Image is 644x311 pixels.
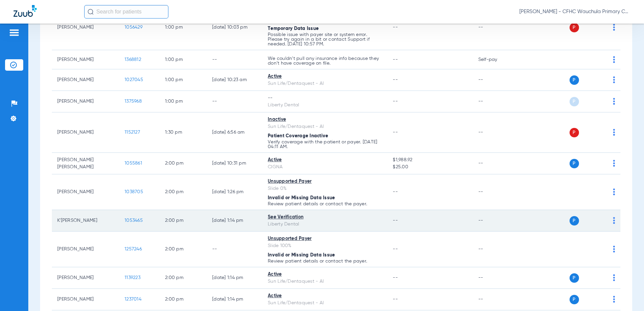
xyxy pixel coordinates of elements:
td: [PERSON_NAME] [52,289,119,310]
td: 2:00 PM [160,232,207,267]
span: P [570,97,579,106]
td: [DATE] 10:31 PM [207,153,262,174]
td: 2:00 PM [160,153,207,174]
td: -- [207,232,262,267]
div: Active [268,292,382,300]
span: 1056429 [125,25,142,30]
img: group-dot-blue.svg [613,246,615,252]
td: [PERSON_NAME] [52,5,119,50]
td: -- [473,69,518,91]
span: 1368812 [125,57,141,62]
span: Temporary Data Issue [268,26,319,31]
p: Review patient details or contact the payer. [268,202,382,206]
div: Active [268,271,382,278]
td: 2:00 PM [160,210,207,232]
div: Liberty Dental [268,102,382,109]
td: [PERSON_NAME] [52,69,119,91]
span: P [570,295,579,304]
img: group-dot-blue.svg [613,129,615,136]
td: [DATE] 1:14 PM [207,210,262,232]
td: 2:00 PM [160,289,207,310]
img: group-dot-blue.svg [613,56,615,63]
span: Invalid or Missing Data Issue [268,253,335,257]
td: [PERSON_NAME] [52,174,119,210]
td: 1:00 PM [160,5,207,50]
img: group-dot-blue.svg [613,217,615,224]
img: group-dot-blue.svg [613,188,615,195]
span: 1237014 [125,297,141,302]
td: -- [473,91,518,112]
td: -- [473,174,518,210]
span: 1027045 [125,77,143,82]
span: 1375968 [125,99,142,104]
div: Unsupported Payer [268,235,382,242]
span: -- [393,189,398,194]
img: group-dot-blue.svg [613,274,615,281]
span: $1,988.92 [393,157,467,164]
span: 1139223 [125,275,140,280]
span: -- [393,57,398,62]
img: group-dot-blue.svg [613,160,615,167]
td: [DATE] 1:14 PM [207,267,262,289]
span: 1055861 [125,161,142,166]
p: Verify coverage with the patient or payer. [DATE] 04:11 AM. [268,140,382,149]
img: hamburger-icon [9,29,20,37]
span: 1038705 [125,189,143,194]
td: 1:00 PM [160,50,207,69]
p: Possible issue with payer site or system error. Please try again in a bit or contact Support if n... [268,32,382,46]
span: P [570,23,579,32]
td: -- [473,289,518,310]
span: P [570,273,579,283]
td: -- [473,210,518,232]
td: [DATE] 10:23 AM [207,69,262,91]
div: Sun Life/Dentaquest - AI [268,300,382,307]
span: -- [393,130,398,135]
td: 2:00 PM [160,267,207,289]
p: Review patient details or contact the payer. [268,259,382,264]
td: [DATE] 6:56 AM [207,112,262,153]
td: [DATE] 1:14 PM [207,289,262,310]
td: -- [207,50,262,69]
img: Zuub Logo [13,5,37,17]
div: Unsupported Payer [268,178,382,185]
td: [PERSON_NAME] [52,267,119,289]
div: CIGNA [268,164,382,171]
td: -- [473,153,518,174]
span: -- [393,77,398,82]
div: Sun Life/Dentaquest - AI [268,278,382,285]
td: [PERSON_NAME] [PERSON_NAME] [52,153,119,174]
span: -- [393,218,398,223]
img: group-dot-blue.svg [613,98,615,105]
span: P [570,159,579,168]
span: 1152127 [125,130,140,135]
td: [PERSON_NAME] [52,232,119,267]
div: Liberty Dental [268,221,382,228]
iframe: Chat Widget [610,279,644,311]
span: -- [393,275,398,280]
span: P [570,216,579,226]
td: -- [473,267,518,289]
td: K'[PERSON_NAME] [52,210,119,232]
td: -- [473,232,518,267]
span: -- [393,99,398,104]
td: [PERSON_NAME] [52,112,119,153]
div: -- [268,95,382,102]
div: Active [268,73,382,80]
div: Slide 100% [268,242,382,249]
td: Self-pay [473,50,518,69]
td: -- [207,91,262,112]
div: Active [268,157,382,164]
span: Invalid or Missing Data Issue [268,196,335,200]
span: $25.00 [393,164,467,171]
td: -- [473,5,518,50]
td: 1:00 PM [160,69,207,91]
div: Sun Life/Dentaquest - AI [268,80,382,87]
td: [DATE] 10:03 PM [207,5,262,50]
td: 1:00 PM [160,91,207,112]
p: We couldn’t pull any insurance info because they don’t have coverage on file. [268,56,382,66]
span: 1053465 [125,218,143,223]
img: group-dot-blue.svg [613,76,615,83]
span: P [570,128,579,137]
td: [DATE] 1:26 PM [207,174,262,210]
